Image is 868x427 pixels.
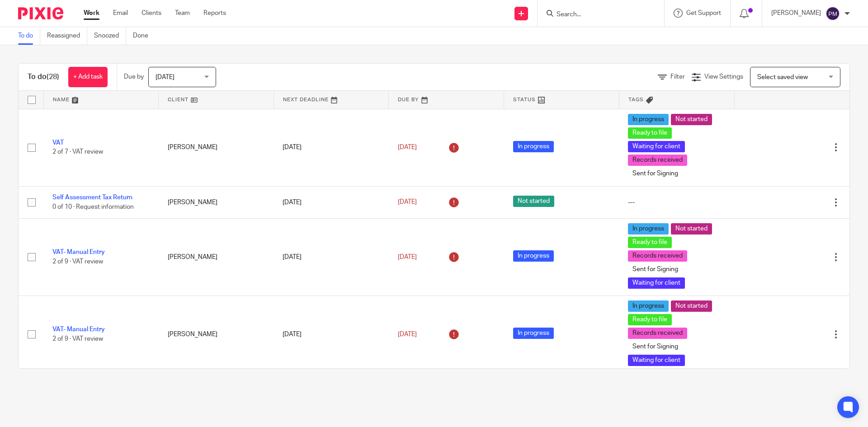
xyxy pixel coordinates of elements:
span: In progress [628,300,669,312]
span: Not started [671,114,712,125]
span: Records received [628,155,687,166]
span: Get Support [686,10,721,16]
a: Snoozed [94,27,126,45]
a: Team [175,9,190,18]
span: Records received [628,328,687,339]
span: [DATE] [398,199,417,206]
a: VAT- Manual Entry [52,326,105,333]
a: VAT [52,140,64,146]
a: VAT- Manual Entry [52,249,105,255]
span: [DATE] [398,144,417,150]
td: [DATE] [274,296,389,373]
td: [PERSON_NAME] [159,109,274,186]
span: 2 of 9 · VAT review [52,336,103,342]
span: Ready to file [628,127,672,139]
td: [PERSON_NAME] [159,186,274,218]
span: Ready to file [628,314,672,325]
a: Self Assessment Tax Return [52,194,132,201]
span: In progress [513,250,554,262]
p: Due by [124,72,144,81]
p: [PERSON_NAME] [771,9,821,18]
span: Select saved view [757,74,808,80]
a: Email [113,9,128,18]
span: Tags [628,97,644,102]
h1: To do [28,72,59,82]
div: --- [628,198,725,207]
a: To do [18,27,40,45]
span: Sent for Signing [628,168,683,179]
td: [DATE] [274,109,389,186]
span: Waiting for client [628,277,685,289]
span: Not started [513,196,554,207]
img: Pixie [18,7,63,19]
a: Done [133,27,155,45]
span: Not started [671,300,712,312]
span: In progress [513,328,554,339]
td: [PERSON_NAME] [159,218,274,296]
span: 2 of 9 · VAT review [52,258,103,265]
span: Filter [670,74,685,80]
span: [DATE] [156,74,175,80]
span: In progress [628,114,669,125]
span: Sent for Signing [628,341,683,352]
input: Search [556,11,637,19]
td: [PERSON_NAME] [159,296,274,373]
a: Reassigned [47,27,87,45]
span: (28) [47,73,59,80]
span: In progress [628,223,669,235]
span: [DATE] [398,331,417,338]
span: View Settings [704,74,743,80]
img: svg%3E [826,6,840,21]
span: [DATE] [398,254,417,260]
a: Work [84,9,99,18]
td: [DATE] [274,218,389,296]
span: In progress [513,141,554,152]
span: Waiting for client [628,141,685,152]
span: Sent for Signing [628,264,683,275]
span: Waiting for client [628,355,685,366]
td: [DATE] [274,186,389,218]
a: Clients [142,9,161,18]
span: Records received [628,250,687,262]
a: + Add task [68,67,108,87]
span: Ready to file [628,237,672,248]
span: 0 of 10 · Request information [52,204,134,210]
span: 2 of 7 · VAT review [52,149,103,155]
a: Reports [203,9,226,18]
span: Not started [671,223,712,235]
